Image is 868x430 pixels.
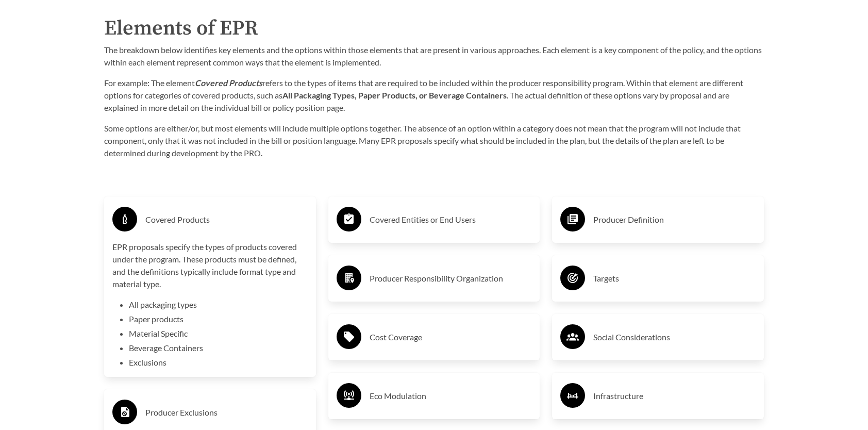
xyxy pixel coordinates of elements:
h3: Covered Entities or End Users [370,211,532,228]
p: EPR proposals specify the types of products covered under the program. These products must be def... [112,241,308,290]
h3: Targets [593,270,756,287]
h3: Producer Responsibility Organization [370,270,532,287]
p: The breakdown below identifies key elements and the options within those elements that are presen... [104,44,764,69]
p: For example: The element refers to the types of items that are required to be included within the... [104,77,764,114]
h3: Covered Products [145,211,308,228]
li: All packaging types [129,299,308,311]
li: Beverage Containers [129,342,308,354]
li: Exclusions [129,356,308,369]
h3: Infrastructure [593,388,756,404]
h3: Producer Definition [593,211,756,228]
h2: Elements of EPR [104,13,764,44]
h3: Producer Exclusions [145,404,308,421]
li: Material Specific [129,327,308,340]
h3: Cost Coverage [370,329,532,345]
p: Some options are either/or, but most elements will include multiple options together. The absence... [104,122,764,159]
h3: Social Considerations [593,329,756,345]
h3: Eco Modulation [370,388,532,404]
li: Paper products [129,313,308,325]
strong: Covered Products [195,78,262,88]
strong: All Packaging Types, Paper Products, or Beverage Containers [282,90,507,100]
